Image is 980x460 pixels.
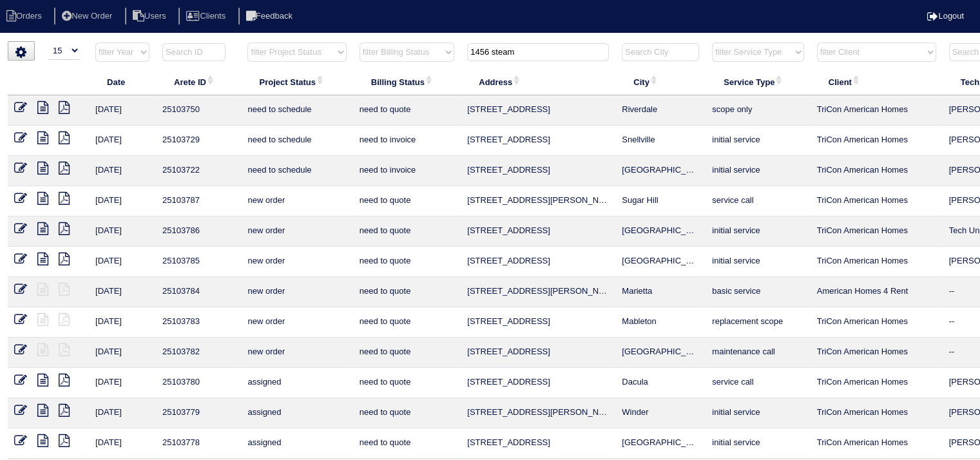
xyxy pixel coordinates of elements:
[241,307,352,338] td: new order
[353,338,461,368] td: need to quote
[241,368,352,398] td: assigned
[461,398,615,428] td: [STREET_ADDRESS][PERSON_NAME]
[811,307,943,338] td: TriCon American Homes
[461,277,615,307] td: [STREET_ADDRESS][PERSON_NAME]
[811,338,943,368] td: TriCon American Homes
[461,126,615,156] td: [STREET_ADDRESS]
[461,156,615,186] td: [STREET_ADDRESS]
[615,216,706,247] td: [GEOGRAPHIC_DATA]
[811,68,943,95] th: Client: activate to sort column ascending
[241,277,352,307] td: new order
[125,8,177,25] li: Users
[178,8,236,25] li: Clients
[156,186,241,216] td: 25103787
[156,398,241,428] td: 25103779
[125,11,177,21] a: Users
[706,428,810,459] td: initial service
[461,338,615,368] td: [STREET_ADDRESS]
[353,307,461,338] td: need to quote
[927,11,964,21] a: Logout
[811,156,943,186] td: TriCon American Homes
[467,43,609,61] input: Search Address
[353,68,461,95] th: Billing Status: activate to sort column ascending
[353,398,461,428] td: need to quote
[353,126,461,156] td: need to invoice
[353,428,461,459] td: need to quote
[156,216,241,247] td: 25103786
[156,368,241,398] td: 25103780
[156,307,241,338] td: 25103783
[238,8,303,25] li: Feedback
[706,95,810,126] td: scope only
[461,368,615,398] td: [STREET_ADDRESS]
[461,186,615,216] td: [STREET_ADDRESS][PERSON_NAME]
[54,11,122,21] a: New Order
[89,216,156,247] td: [DATE]
[156,156,241,186] td: 25103722
[615,95,706,126] td: Riverdale
[89,156,156,186] td: [DATE]
[353,156,461,186] td: need to invoice
[615,126,706,156] td: Snellville
[811,398,943,428] td: TriCon American Homes
[241,95,352,126] td: need to schedule
[615,247,706,277] td: [GEOGRAPHIC_DATA]
[706,307,810,338] td: replacement scope
[178,11,236,21] a: Clients
[89,95,156,126] td: [DATE]
[461,95,615,126] td: [STREET_ADDRESS]
[89,126,156,156] td: [DATE]
[706,68,810,95] th: Service Type: activate to sort column ascending
[615,68,706,95] th: City: activate to sort column ascending
[615,307,706,338] td: Mableton
[706,368,810,398] td: service call
[156,247,241,277] td: 25103785
[353,368,461,398] td: need to quote
[89,338,156,368] td: [DATE]
[353,247,461,277] td: need to quote
[241,126,352,156] td: need to schedule
[241,398,352,428] td: assigned
[241,428,352,459] td: assigned
[461,247,615,277] td: [STREET_ADDRESS]
[89,307,156,338] td: [DATE]
[89,398,156,428] td: [DATE]
[241,247,352,277] td: new order
[156,95,241,126] td: 25103750
[706,186,810,216] td: service call
[89,186,156,216] td: [DATE]
[615,186,706,216] td: Sugar Hill
[353,277,461,307] td: need to quote
[461,216,615,247] td: [STREET_ADDRESS]
[89,428,156,459] td: [DATE]
[89,277,156,307] td: [DATE]
[811,186,943,216] td: TriCon American Homes
[811,247,943,277] td: TriCon American Homes
[706,398,810,428] td: initial service
[615,338,706,368] td: [GEOGRAPHIC_DATA]
[811,126,943,156] td: TriCon American Homes
[241,68,352,95] th: Project Status: activate to sort column ascending
[811,216,943,247] td: TriCon American Homes
[89,247,156,277] td: [DATE]
[241,186,352,216] td: new order
[615,156,706,186] td: [GEOGRAPHIC_DATA]
[89,368,156,398] td: [DATE]
[461,307,615,338] td: [STREET_ADDRESS]
[461,428,615,459] td: [STREET_ADDRESS]
[353,216,461,247] td: need to quote
[706,247,810,277] td: initial service
[811,368,943,398] td: TriCon American Homes
[811,95,943,126] td: TriCon American Homes
[89,68,156,95] th: Date
[811,428,943,459] td: TriCon American Homes
[241,156,352,186] td: need to schedule
[156,68,241,95] th: Arete ID: activate to sort column ascending
[622,43,699,61] input: Search City
[615,398,706,428] td: Winder
[706,126,810,156] td: initial service
[156,277,241,307] td: 25103784
[706,156,810,186] td: initial service
[156,338,241,368] td: 25103782
[615,428,706,459] td: [GEOGRAPHIC_DATA]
